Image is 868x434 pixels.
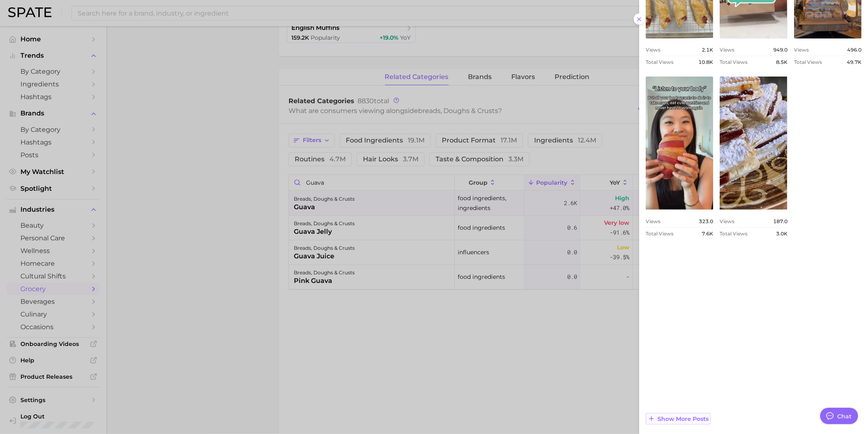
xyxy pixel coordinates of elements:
button: Show more posts [646,413,711,425]
span: 8.5k [776,59,787,65]
span: Total Views [794,59,822,65]
span: 49.7k [847,59,861,65]
span: Total Views [720,59,747,65]
span: 2.1k [702,47,713,53]
span: 496.0 [847,47,861,53]
span: Total Views [646,59,673,65]
span: Total Views [720,231,747,237]
span: 7.6k [702,231,713,237]
span: Views [646,47,660,53]
span: Views [794,47,809,53]
span: 3.0k [776,231,787,237]
span: Total Views [646,231,673,237]
span: Show more posts [658,416,709,423]
span: 323.0 [699,218,713,224]
span: Views [720,218,734,224]
span: 949.0 [773,47,787,53]
span: 187.0 [773,218,787,224]
span: 10.8k [698,59,713,65]
span: Views [720,47,734,53]
span: Views [646,218,660,224]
